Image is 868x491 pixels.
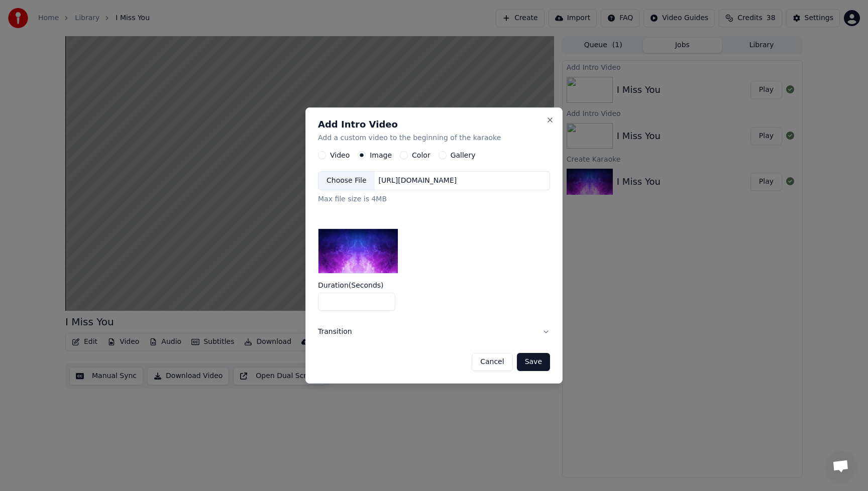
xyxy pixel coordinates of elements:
label: Gallery [451,152,476,159]
label: Image [370,152,392,159]
div: [URL][DOMAIN_NAME] [375,176,461,186]
div: Choose File [318,172,375,190]
button: Transition [318,319,550,345]
label: Duration ( Seconds ) [318,282,550,289]
h2: Add Intro Video [318,120,550,129]
label: Color [412,152,430,159]
button: Cancel [472,353,512,371]
p: Add a custom video to the beginning of the karaoke [318,133,550,143]
button: Save [517,353,550,371]
div: Max file size is 4MB [318,194,550,204]
label: Video [330,152,350,159]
